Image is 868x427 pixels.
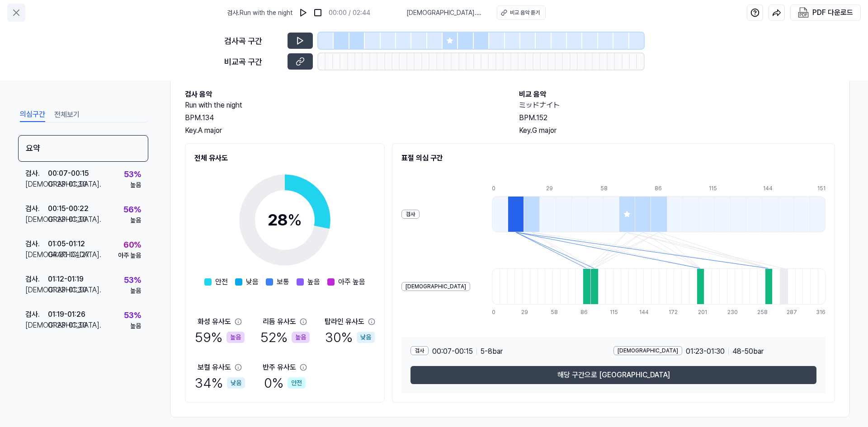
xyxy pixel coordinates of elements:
div: 144 [763,184,779,192]
img: help [750,8,759,17]
div: 230 [727,308,735,316]
img: stop [313,8,322,17]
h2: ミッドナイト [519,100,835,111]
h2: 비교 음악 [519,89,835,100]
div: 01:19 - 01:26 [48,309,85,320]
h2: 전체 유사도 [194,153,375,164]
div: 요약 [18,135,148,162]
div: 53 % [124,309,141,321]
img: PDF Download [798,7,809,18]
div: [DEMOGRAPHIC_DATA] . [25,249,48,260]
div: 86 [655,184,670,192]
span: 검사 . Run with the night [227,8,292,18]
div: 0 [492,308,500,316]
div: 보컬 유사도 [198,362,231,373]
div: 29 [546,184,562,192]
div: 검사 [410,346,429,355]
div: BPM. 152 [519,113,835,123]
span: 보통 [277,277,289,287]
div: 56 % [123,203,141,216]
div: 검사 [401,210,420,219]
div: 53 % [124,274,141,286]
div: 258 [757,308,765,316]
div: 01:23 - 01:30 [48,214,87,225]
div: 0 % [264,373,306,393]
img: play [299,8,308,17]
h2: 검사 음악 [185,89,501,100]
div: 34 % [195,373,245,393]
div: 201 [698,308,706,316]
div: 60 % [123,239,141,251]
button: 전체보기 [54,108,80,122]
span: 안전 [215,277,228,287]
div: 비교곡 구간 [224,56,282,68]
div: 01:23 - 01:30 [48,179,87,190]
span: 01:23 - 01:30 [686,346,725,357]
div: 반주 유사도 [263,362,296,373]
div: 01:05 - 01:12 [48,239,85,249]
div: 검사 . [25,203,48,214]
div: 높음 [130,321,141,331]
div: 316 [816,308,826,316]
div: 00:07 - 00:15 [48,168,89,179]
div: 검사 . [25,274,48,285]
span: 높음 [307,277,320,287]
div: 58 [600,184,616,192]
div: 낮음 [227,377,245,389]
button: 비교 음악 듣기 [497,5,546,20]
span: 5 - 8 bar [481,346,503,357]
h2: 표절 의심 구간 [401,153,826,164]
div: 아주 높음 [118,251,141,260]
div: 안전 [288,377,306,389]
div: 172 [669,308,676,316]
h2: Run with the night [185,100,501,111]
div: 높음 [130,180,141,190]
div: 28 [268,208,302,232]
div: 검사 . [25,168,48,179]
div: PDF 다운로드 [812,7,853,19]
div: 낮음 [357,332,375,343]
span: 낮음 [246,277,259,287]
div: 리듬 유사도 [263,316,296,327]
div: BPM. 134 [185,113,501,123]
div: 01:12 - 01:19 [48,274,84,285]
div: [DEMOGRAPHIC_DATA] [401,282,470,291]
div: Key. G major [519,125,835,136]
span: 아주 높음 [338,277,365,287]
div: 115 [610,308,618,316]
div: 0 [492,184,508,192]
div: 29 [521,308,529,316]
span: 00:07 - 00:15 [432,346,473,357]
div: 04:20 - 04:27 [48,249,90,260]
div: 00:15 - 00:22 [48,203,89,214]
div: 52 % [260,327,310,347]
div: 58 [551,308,558,316]
button: 의심구간 [20,108,45,122]
div: Key. A major [185,125,501,136]
div: 86 [580,308,588,316]
span: [DEMOGRAPHIC_DATA] . ミッドナイト [406,8,486,18]
div: 01:23 - 01:30 [48,285,87,296]
span: 48 - 50 bar [732,346,764,357]
div: 검사 . [25,309,48,320]
div: 검사곡 구간 [224,35,282,47]
span: % [288,210,302,230]
div: [DEMOGRAPHIC_DATA] . [25,179,48,190]
div: 비교 음악 듣기 [510,9,540,17]
div: 높음 [292,332,310,343]
div: 144 [639,308,647,316]
div: 151 [817,184,826,192]
div: 높음 [226,332,245,343]
button: PDF 다운로드 [796,5,855,20]
div: 검사 . [25,239,48,249]
div: 59 % [195,327,245,347]
div: 115 [709,184,725,192]
div: 00:00 / 02:44 [329,8,370,18]
div: 높음 [130,286,141,296]
div: 높음 [130,216,141,225]
div: [DEMOGRAPHIC_DATA] [613,346,682,355]
div: 53 % [124,168,141,180]
div: [DEMOGRAPHIC_DATA] . [25,320,48,331]
button: 해당 구간으로 [GEOGRAPHIC_DATA] [410,366,816,384]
